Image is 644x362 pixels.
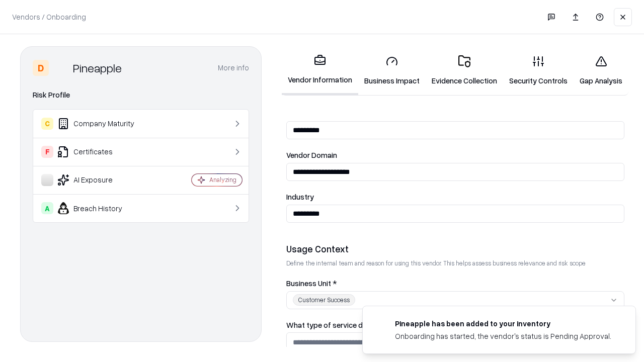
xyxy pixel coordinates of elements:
div: F [41,146,53,158]
div: Usage Context [286,243,624,255]
div: Pineapple has been added to your inventory [395,318,611,329]
label: Vendor Domain [286,151,624,159]
p: Define the internal team and reason for using this vendor. This helps assess business relevance a... [286,259,624,267]
p: Vendors / Onboarding [12,12,86,22]
button: Customer Success [286,291,624,309]
div: Onboarding has started, the vendor's status is Pending Approval. [395,331,611,341]
label: Industry [286,193,624,201]
div: Risk Profile [33,89,249,101]
div: Customer Success [293,294,355,306]
div: Analyzing [209,175,236,184]
button: More info [218,59,249,77]
div: Pineapple [73,60,122,76]
img: Pineapple [53,60,69,76]
label: What type of service does the vendor provide? * [286,321,624,329]
a: Vendor Information [282,46,358,95]
div: Certificates [41,146,162,158]
div: Breach History [41,202,162,214]
div: D [33,60,49,76]
a: Gap Analysis [574,47,628,94]
div: AI Exposure [41,174,162,186]
div: C [41,118,53,130]
div: A [41,202,53,214]
label: Business Unit * [286,280,624,287]
a: Security Controls [503,47,574,94]
img: pineappleenergy.com [375,318,387,330]
a: Business Impact [358,47,426,94]
div: Company Maturity [41,118,162,130]
a: Evidence Collection [426,47,503,94]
